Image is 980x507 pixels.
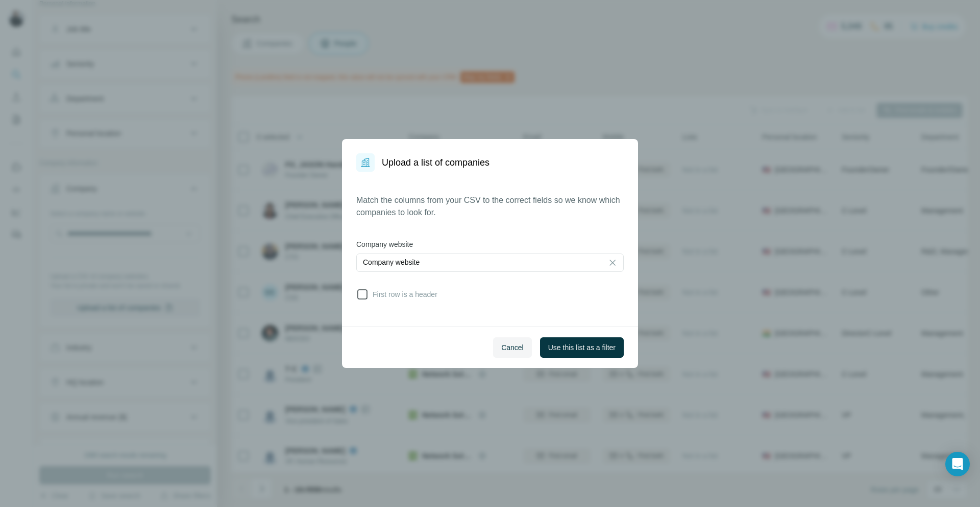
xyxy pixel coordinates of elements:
[369,289,437,299] span: First row is a header
[945,452,970,476] div: Open Intercom Messenger
[363,257,420,267] p: Company website
[493,337,532,358] button: Cancel
[540,337,624,358] button: Use this list as a filter
[382,155,489,170] h1: Upload a list of companies
[501,342,524,353] span: Cancel
[548,342,616,353] span: Use this list as a filter
[356,194,624,219] p: Match the columns from your CSV to the correct fields so we know which companies to look for.
[356,239,624,249] label: Company website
